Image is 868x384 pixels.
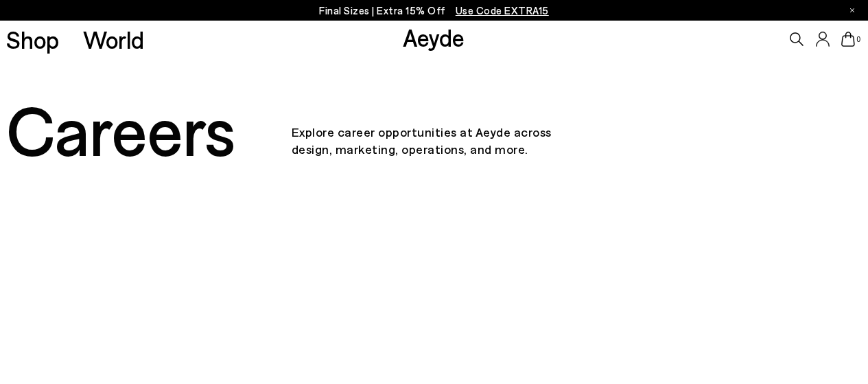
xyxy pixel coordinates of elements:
[6,27,59,52] a: Shop
[841,32,855,47] a: 0
[292,99,577,158] p: Explore career opportunities at Aeyde across design, marketing, operations, and more.
[855,36,862,43] span: 0
[6,91,292,166] div: Careers
[319,2,549,19] p: Final Sizes | Extra 15% Off
[403,23,465,52] a: Aeyde
[83,27,144,52] a: World
[456,4,549,16] span: Navigate to /collections/ss25-final-sizes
